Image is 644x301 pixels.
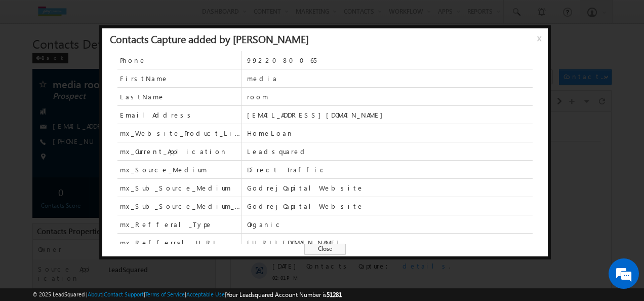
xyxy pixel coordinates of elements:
a: Acceptable Use [186,291,225,297]
span: Your Leadsquared Account Number is [226,291,342,298]
span: [DATE] [42,149,64,159]
span: Direct Traffic [247,165,533,174]
em: Start Chat [138,232,184,246]
span: Contacts Capture: [75,119,164,128]
span: HomeLoan [247,129,533,138]
div: Sales Activity,BL - Business Loan,FL - Flexible Loan,FT - Flexi Loan Balance Transfer,HL - Home L... [61,8,175,23]
span: 01:04 PM [42,252,72,261]
a: Contact Support [104,291,144,297]
span: Contacts Capture: [75,241,164,249]
span: Contacts Capture: [75,149,164,158]
span: 12:59 PM [42,283,72,292]
img: d_60004797649_company_0_60004797649 [17,53,43,66]
div: . [75,89,251,98]
div: [DATE] [20,40,53,49]
span: details [172,119,218,128]
div: . [75,119,251,128]
span: mx_Sub_Source_Medium [120,183,231,193]
span: Contacts Owner changed from to by through . [75,271,250,298]
span: mx_Sub_Source_Medium_1 [117,197,241,215]
span: LastName [117,88,241,105]
span: details [172,89,218,97]
span: EmailAddress [120,110,194,120]
span: details [172,180,218,189]
span: Activity Type [20,8,55,23]
span: [DATE] [42,58,64,67]
span: mx_Current_Application [120,147,227,156]
span: mx_Sub_Source_Medium [117,179,241,197]
span: 51281 [327,291,342,298]
span: GodrejCapitalWebsite [247,183,533,193]
span: [PERSON_NAME] [132,280,183,289]
span: mx_Refferral_URL [117,234,241,251]
span: FirstName [120,74,169,83]
div: 89 Selected [63,11,92,20]
span: mx_Website_Product_List [120,129,241,138]
span: [DATE] [42,180,64,189]
span: details [172,210,218,219]
span: LastName [120,92,165,101]
span: mx_Refferral_URL [120,238,219,247]
div: Chat with us now [53,53,170,66]
span: Contacts Capture: [75,180,164,189]
span: © 2025 LeadSquared | | | | | [32,290,342,299]
span: [DATE] [42,241,64,250]
span: Contacts Capture: [75,210,164,219]
span: 02:01 PM [42,131,72,140]
span: System [198,280,221,289]
div: . [75,149,251,159]
span: FirstName [117,69,241,87]
span: 01:59 PM [42,192,72,201]
span: 02:02 PM [42,100,72,109]
span: Organic [247,220,533,229]
span: 02:07 PM [42,70,72,79]
span: mx_Source_Medium [117,161,241,178]
span: [URL][DOMAIN_NAME] [247,238,533,247]
span: [DATE] [42,271,64,280]
span: Phone [120,56,146,65]
span: 9922080065 [247,56,533,65]
span: room [247,92,533,101]
span: details [172,241,218,249]
div: . [75,180,251,189]
span: mx_Refferal_Type [117,215,241,233]
span: 01:04 PM [42,222,72,231]
span: details [172,58,218,67]
span: mx_Current_Application [117,142,241,160]
span: mx_Website_Product_List [117,124,241,142]
span: [DATE] [42,210,64,219]
span: EmailAddress [117,106,241,124]
span: Contacts Capture: [75,58,164,67]
a: Terms of Service [145,291,185,297]
span: Close [304,244,346,255]
span: System [99,280,121,289]
a: About [88,291,102,297]
span: mx_Sub_Source_Medium_1 [120,202,241,211]
span: media [247,74,533,83]
div: All Time [197,11,217,20]
span: Time [175,8,189,23]
span: Leadsquared [247,147,533,156]
span: x [537,33,545,51]
span: mx_Refferal_Type [120,220,213,229]
span: GodrejCapitalWebsite [247,202,533,211]
span: mx_Source_Medium [120,165,207,174]
span: [DATE] [42,89,64,98]
div: . [75,58,251,67]
span: details [172,149,218,158]
textarea: Type your message and hit 'Enter' [13,94,185,224]
div: . [75,241,251,250]
span: [EMAIL_ADDRESS][DOMAIN_NAME] [247,110,533,120]
span: [DATE] [42,119,64,128]
span: Phone [117,51,241,69]
div: . [75,210,251,219]
span: 02:01 PM [42,161,72,170]
span: Contacts Capture: [75,89,164,97]
span: Automation [81,289,131,298]
div: Contacts Capture added by [PERSON_NAME] [110,34,309,43]
div: Minimize live chat window [166,5,190,29]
